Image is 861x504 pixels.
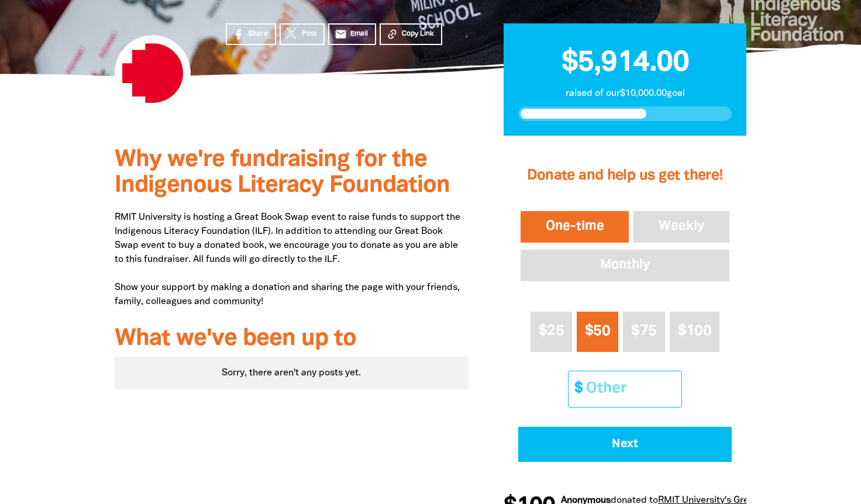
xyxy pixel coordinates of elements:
h2: Donate and help us get there! [518,153,732,199]
h3: What we've been up to [115,326,469,352]
span: $5,914.00 [562,50,689,77]
span: $50 [585,325,610,338]
a: Post [280,23,325,45]
span: Why we're fundraising for the Indigenous Literacy Foundation [115,149,450,196]
span: Email [350,29,368,39]
span: $75 [631,325,656,338]
button: Pay with Credit Card [518,427,732,462]
div: Paginated content [115,357,469,389]
span: $ [569,371,583,407]
a: Share [226,23,276,45]
button: $25 [531,312,572,352]
button: Monthly [518,247,732,284]
button: Weekly [631,209,732,245]
button: One-time [518,209,632,245]
button: $100 [670,312,720,352]
button: Copy Link [380,23,442,45]
span: Post [302,29,316,39]
i: email [335,28,347,40]
a: emailEmail [328,23,376,45]
input: Other [578,371,681,407]
p: raised of our $10,000.00 goal [518,87,732,101]
span: Share [248,29,268,39]
div: Sorry, there aren't any posts yet. [115,357,469,389]
span: $25 [539,325,564,338]
p: RMIT University is hosting a Great Book Swap event to raise funds to support the Indigenous Liter... [115,210,469,309]
button: $50 [577,312,618,352]
span: $100 [678,325,711,338]
span: Copy Link [402,29,434,39]
button: $75 [623,312,664,352]
span: Next [534,439,715,450]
